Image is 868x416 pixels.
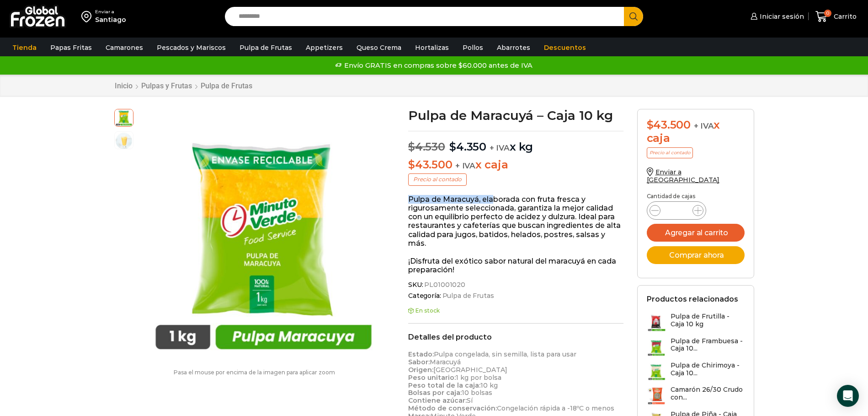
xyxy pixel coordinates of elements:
[101,39,148,56] a: Camarones
[408,140,415,153] span: $
[671,386,745,401] h3: Camarón 26/30 Crudo con...
[671,313,745,328] h3: Pulpa de Frutilla - Caja 10 kg
[647,193,745,200] p: Cantidad de cajas
[490,143,510,152] span: + IVA
[408,257,623,274] p: ¡Disfruta del exótico sabor natural del maracuyá en cada preparación!
[647,362,745,381] a: Pulpa de Chirimoya - Caja 10...
[408,195,623,248] p: Pulpa de Maracuyá, elaborada con fruta fresca y rigurosamente seleccionada, garantiza la mejor ca...
[647,224,745,242] button: Agregar al carrito
[647,386,745,405] a: Camarón 26/30 Crudo con...
[352,39,406,56] a: Queso Crema
[141,81,192,90] a: Pulpas y Frutas
[458,39,488,56] a: Pollos
[408,358,430,366] strong: Sabor:
[8,39,41,56] a: Tienda
[837,385,859,407] div: Open Intercom Messenger
[410,39,453,56] a: Hortalizas
[441,292,494,300] a: Pulpa de Frutas
[200,81,253,90] a: Pulpa de Frutas
[408,308,623,314] p: En stock
[408,158,623,172] p: x caja
[115,108,133,126] span: pulpa-maracuya
[408,404,497,412] strong: Método de conservación:
[95,9,126,15] div: Enviar a
[647,337,745,357] a: Pulpa de Frambuesa - Caja 10...
[408,389,462,397] strong: Bolsas por caja:
[301,39,347,56] a: Appetizers
[152,39,230,56] a: Pescados y Mariscos
[671,337,745,353] h3: Pulpa de Frambuesa - Caja 10...
[408,333,623,341] h2: Detalles del producto
[647,295,738,303] h2: Productos relacionados
[408,158,452,171] bdi: 43.500
[449,140,456,153] span: $
[449,140,486,153] bdi: 4.350
[115,132,133,150] span: jugo-mango
[408,373,456,382] strong: Peso unitario:
[235,39,297,56] a: Pulpa de Frutas
[408,292,623,300] span: Categoría:
[455,161,475,170] span: + IVA
[81,9,95,24] img: address-field-icon.svg
[647,246,745,264] button: Comprar ahora
[46,39,96,56] a: Papas Fritas
[647,313,745,332] a: Pulpa de Frutilla - Caja 10 kg
[408,350,434,358] strong: Estado:
[408,109,623,122] h1: Pulpa de Maracuyá – Caja 10 kg
[824,10,831,17] span: 0
[647,119,745,145] div: x caja
[813,6,859,27] a: 0 Carrito
[694,121,714,130] span: + IVA
[408,381,480,389] strong: Peso total de la caja:
[114,369,395,376] p: Pasa el mouse por encima de la imagen para aplicar zoom
[138,109,389,360] div: 1 / 2
[408,281,623,289] span: SKU:
[647,118,691,131] bdi: 43.500
[647,147,693,158] p: Precio al contado
[408,396,467,405] strong: Contiene azúcar:
[408,366,433,374] strong: Origen:
[408,140,445,153] bdi: 4.530
[95,15,126,24] div: Santiago
[114,81,253,90] nav: Breadcrumb
[647,168,720,184] a: Enviar a [GEOGRAPHIC_DATA]
[408,131,623,154] p: x kg
[492,39,535,56] a: Abarrotes
[647,118,654,131] span: $
[748,7,804,26] a: Iniciar sesión
[831,12,857,21] span: Carrito
[423,281,465,289] span: PL01001020
[138,109,389,360] img: pulpa-maracuya
[114,81,133,90] a: Inicio
[671,362,745,377] h3: Pulpa de Chirimoya - Caja 10...
[408,158,415,171] span: $
[668,204,685,217] input: Product quantity
[757,12,804,21] span: Iniciar sesión
[539,39,591,56] a: Descuentos
[624,7,643,26] button: Search button
[408,173,467,185] p: Precio al contado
